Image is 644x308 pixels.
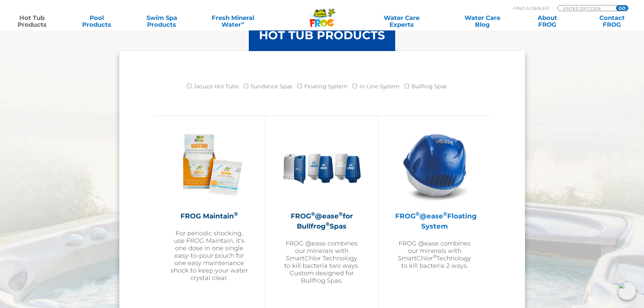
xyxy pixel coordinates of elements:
[201,15,264,28] a: Fresh MineralWater∞
[283,126,361,204] img: bullfrog-product-hero-300x300.png
[395,126,474,302] a: FROG®@ease®Floating SystemFROG @ease combines our minerals with SmartChlor®Technology to kill bac...
[587,15,637,28] a: ContactFROG
[311,211,315,217] sup: ®
[395,240,474,269] p: FROG @ease combines our minerals with SmartChlor Technology to kill bacteria 2 ways.
[170,126,248,302] a: FROG Maintain®For periodic shocking, use FROG Maintain, it’s one dose in one single easy-to-pour ...
[457,15,507,28] a: Water CareBlog
[396,126,474,204] img: hot-tub-product-atease-system-300x300.png
[415,211,420,217] sup: ®
[395,211,474,231] h2: FROG @ease Floating System
[443,211,447,217] sup: ®
[563,5,609,11] input: Zip Code Form
[514,5,549,11] p: Find A Dealer
[433,254,436,259] sup: ®
[72,15,122,28] a: PoolProducts
[137,15,187,28] a: Swim SpaProducts
[522,15,572,28] a: AboutFROG
[618,282,636,300] img: openIcon
[194,80,239,93] label: Jacuzzi Hot Tubs
[241,20,244,25] sup: ∞
[304,80,348,93] label: Floating System
[251,80,292,93] label: Sundance Spas
[7,15,57,28] a: Hot TubProducts
[259,29,385,41] h3: HOT TUB PRODUCTS
[411,80,447,93] label: Bullfrog Spas
[283,240,361,284] p: FROG @ease combines our minerals with SmartChlor Technology to kill bacteria two ways. Custom des...
[339,211,343,217] sup: ®
[170,230,248,282] p: For periodic shocking, use FROG Maintain, it’s one dose in one single easy-to-pour pouch for one ...
[234,211,238,217] sup: ®
[170,126,248,204] img: Frog_Maintain_Hero-2-v2-300x300.png
[616,5,628,11] input: GO
[170,211,248,221] h2: FROG Maintain
[361,15,443,28] a: Water CareExperts
[326,221,330,227] sup: ®
[283,126,361,302] a: FROG®@ease®for Bullfrog®SpasFROG @ease combines our minerals with SmartChlor Technology to kill b...
[283,211,361,231] h2: FROG @ease for Bullfrog Spas
[359,80,400,93] label: In-Line System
